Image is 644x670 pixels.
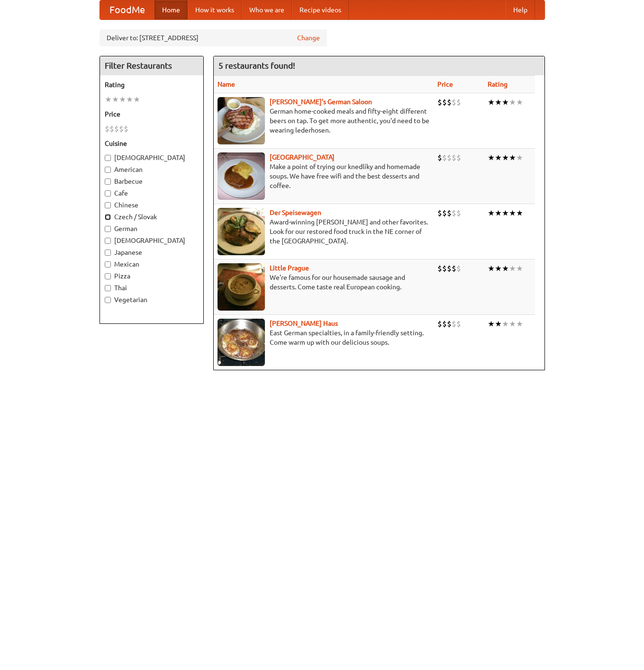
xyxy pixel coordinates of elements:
[509,97,516,107] li: ★
[105,167,111,173] input: American
[447,97,452,107] li: $
[452,97,456,107] li: $
[456,152,461,163] li: $
[105,94,112,105] li: ★
[105,202,111,208] input: Chinese
[488,97,495,107] li: ★
[452,319,456,329] li: $
[218,97,265,144] img: esthers.jpg
[105,271,199,281] label: Pizza
[437,263,442,274] li: $
[502,263,509,274] li: ★
[218,208,265,255] img: speisewagen.jpg
[105,295,199,304] label: Vegetarian
[447,263,452,274] li: $
[442,319,447,329] li: $
[218,319,265,366] img: kohlhaus.jpg
[447,208,452,218] li: $
[442,97,447,107] li: $
[502,152,509,163] li: ★
[516,97,523,107] li: ★
[452,263,456,274] li: $
[270,153,335,161] a: [GEOGRAPHIC_DATA]
[105,283,199,293] label: Thai
[105,188,199,198] label: Cafe
[105,212,199,222] label: Czech / Slovak
[442,208,447,218] li: $
[456,263,461,274] li: $
[442,263,447,274] li: $
[188,0,242,19] a: How it works
[488,263,495,274] li: ★
[218,328,430,347] p: East German specialties, in a family-friendly setting. Come warm up with our delicious soups.
[495,319,502,329] li: ★
[218,217,430,246] p: Award-winning [PERSON_NAME] and other favorites. Look for our restored food truck in the NE corne...
[502,319,509,329] li: ★
[488,152,495,163] li: ★
[218,263,265,311] img: littleprague.jpg
[105,165,199,174] label: American
[119,94,126,105] li: ★
[105,109,199,119] h5: Price
[105,238,111,244] input: [DEMOGRAPHIC_DATA]
[437,319,442,329] li: $
[495,208,502,218] li: ★
[105,285,111,291] input: Thai
[437,80,453,88] a: Price
[105,155,111,161] input: [DEMOGRAPHIC_DATA]
[105,190,111,197] input: Cafe
[154,0,188,19] a: Home
[114,124,119,134] li: $
[506,0,535,19] a: Help
[270,209,321,216] b: Der Speisewagen
[488,208,495,218] li: ★
[119,124,124,134] li: $
[105,273,111,279] input: Pizza
[509,152,516,163] li: ★
[270,264,309,272] a: Little Prague
[105,80,199,89] h5: Rating
[292,0,349,19] a: Recipe videos
[218,61,295,70] ng-pluralize: 5 restaurants found!
[495,97,502,107] li: ★
[447,152,452,163] li: $
[126,94,133,105] li: ★
[270,98,372,106] a: [PERSON_NAME]'s German Saloon
[516,208,523,218] li: ★
[105,248,199,257] label: Japanese
[297,33,320,43] a: Change
[124,124,128,134] li: $
[488,319,495,329] li: ★
[509,319,516,329] li: ★
[105,153,199,162] label: [DEMOGRAPHIC_DATA]
[105,139,199,148] h5: Cuisine
[105,250,111,256] input: Japanese
[452,152,456,163] li: $
[100,56,203,75] h4: Filter Restaurants
[105,297,111,303] input: Vegetarian
[105,261,111,268] input: Mexican
[502,97,509,107] li: ★
[516,319,523,329] li: ★
[105,177,199,186] label: Barbecue
[218,107,430,135] p: German home-cooked meals and fifty-eight different beers on tap. To get more authentic, you'd nee...
[456,319,461,329] li: $
[509,208,516,218] li: ★
[105,214,111,220] input: Czech / Slovak
[105,124,109,134] li: $
[105,226,111,232] input: German
[456,208,461,218] li: $
[100,0,154,19] a: FoodMe
[437,152,442,163] li: $
[218,80,235,88] a: Name
[437,97,442,107] li: $
[495,152,502,163] li: ★
[242,0,292,19] a: Who we are
[105,224,199,233] label: German
[442,152,447,163] li: $
[502,208,509,218] li: ★
[516,263,523,274] li: ★
[516,152,523,163] li: ★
